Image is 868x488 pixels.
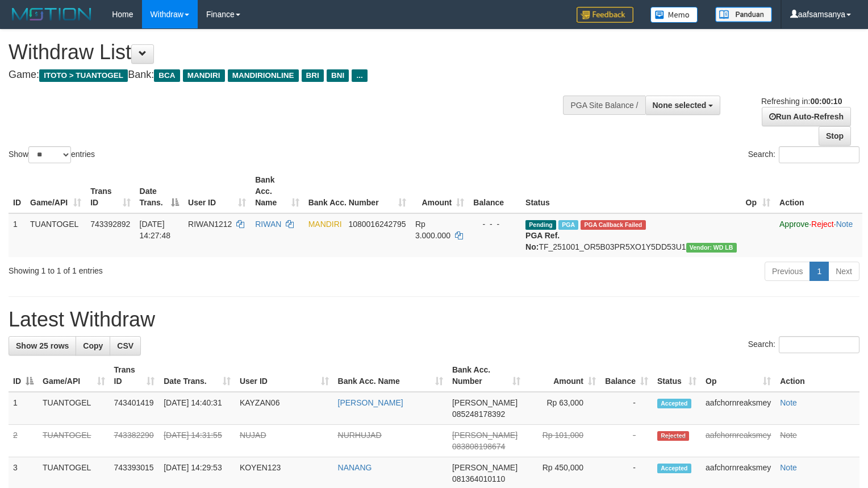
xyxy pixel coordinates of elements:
[338,463,372,472] a: NANANG
[775,169,862,213] th: Action
[9,41,567,64] h1: Withdraw List
[304,169,411,213] th: Bank Acc. Number: activate to sort column ascending
[9,260,353,276] div: Showing 1 to 1 of 1 entries
[701,359,775,392] th: Op: activate to sort column ascending
[653,359,701,392] th: Status: activate to sort column ascending
[577,7,633,23] img: Feedback.jpg
[525,231,560,251] b: PGA Ref. No:
[521,169,741,213] th: Status
[302,69,324,82] span: BRI
[86,169,135,213] th: Trans ID: activate to sort column ascending
[183,169,251,213] th: User ID: activate to sort column ascending
[348,220,406,229] span: Copy 1080016242795 to clipboard
[686,243,737,253] span: Vendor URL: https://dashboard.q2checkout.com/secure
[9,392,38,425] td: 1
[9,169,26,213] th: ID
[828,262,859,281] a: Next
[810,97,842,106] strong: 00:00:10
[90,220,130,229] span: 743392892
[452,474,505,483] span: Copy 081364010110 to clipboard
[9,69,567,81] h4: Game: Bank:
[765,262,810,281] a: Previous
[701,392,775,425] td: aafchornreaksmey
[761,97,842,106] span: Refreshing in:
[762,107,851,126] a: Run Auto-Refresh
[473,218,516,230] div: - - -
[411,169,469,213] th: Amount: activate to sort column ascending
[333,359,448,392] th: Bank Acc. Name: activate to sort column ascending
[581,220,645,230] span: PGA Error
[38,425,110,457] td: TUANTOGEL
[9,6,95,23] img: MOTION_logo.png
[780,398,797,407] a: Note
[525,425,600,457] td: Rp 101,000
[235,425,333,457] td: NUJAD
[110,359,160,392] th: Trans ID: activate to sort column ascending
[28,146,71,163] select: Showentries
[38,359,110,392] th: Game/API: activate to sort column ascending
[9,308,859,331] h1: Latest Withdraw
[159,359,235,392] th: Date Trans.: activate to sort column ascending
[9,213,26,257] td: 1
[779,146,859,163] input: Search:
[308,220,342,229] span: MANDIRI
[779,220,809,229] a: Approve
[748,336,859,353] label: Search:
[779,336,859,353] input: Search:
[657,464,691,473] span: Accepted
[26,169,86,213] th: Game/API: activate to sort column ascending
[600,359,653,392] th: Balance: activate to sort column ascending
[469,169,521,213] th: Balance
[159,425,235,457] td: [DATE] 14:31:55
[836,220,853,229] a: Note
[255,220,281,229] a: RIWAN
[235,392,333,425] td: KAYZAN06
[9,336,76,355] a: Show 25 rows
[525,220,556,230] span: Pending
[183,69,225,82] span: MANDIRI
[558,220,578,230] span: Marked by aafyoumonoriya
[140,220,171,240] span: [DATE] 14:27:48
[563,96,645,115] div: PGA Site Balance /
[117,341,133,350] span: CSV
[39,69,128,82] span: ITOTO > TUANTOGEL
[780,463,797,472] a: Note
[159,392,235,425] td: [DATE] 14:40:31
[110,336,141,355] a: CSV
[452,431,518,440] span: [PERSON_NAME]
[775,359,859,392] th: Action
[650,7,698,23] img: Button%20Memo.svg
[352,69,367,82] span: ...
[83,341,103,350] span: Copy
[9,425,38,457] td: 2
[809,262,829,281] a: 1
[327,69,349,82] span: BNI
[26,213,86,257] td: TUANTOGEL
[657,399,691,408] span: Accepted
[188,220,232,229] span: RIWAN1212
[600,425,653,457] td: -
[741,169,775,213] th: Op: activate to sort column ascending
[819,126,851,146] a: Stop
[521,213,741,257] td: TF_251001_OR5B03PR5XO1Y5DD53U1
[748,146,859,163] label: Search:
[338,431,382,440] a: NURHUJAD
[452,463,518,472] span: [PERSON_NAME]
[525,359,600,392] th: Amount: activate to sort column ascending
[715,7,772,22] img: panduan.png
[110,392,160,425] td: 743401419
[415,220,450,240] span: Rp 3.000.000
[701,425,775,457] td: aafchornreaksmey
[657,431,689,441] span: Rejected
[653,101,707,110] span: None selected
[9,359,38,392] th: ID: activate to sort column descending
[76,336,110,355] a: Copy
[135,169,184,213] th: Date Trans.: activate to sort column descending
[16,341,69,350] span: Show 25 rows
[154,69,180,82] span: BCA
[448,359,525,392] th: Bank Acc. Number: activate to sort column ascending
[251,169,303,213] th: Bank Acc. Name: activate to sort column ascending
[338,398,403,407] a: [PERSON_NAME]
[235,359,333,392] th: User ID: activate to sort column ascending
[452,442,505,451] span: Copy 083808198674 to clipboard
